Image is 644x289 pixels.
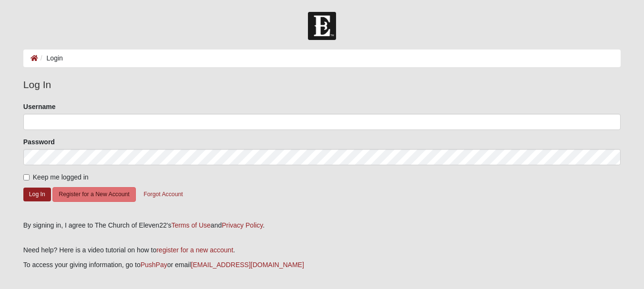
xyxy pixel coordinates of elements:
button: Forgot Account [137,187,189,202]
button: Register for a New Account [52,187,135,202]
label: Username [23,102,56,111]
li: Login [38,53,63,63]
legend: Log In [23,77,621,92]
a: Terms of Use [171,221,210,229]
a: register for a new account [156,246,233,254]
span: Keep me logged in [33,173,89,181]
input: Keep me logged in [23,174,30,180]
p: To access your giving information, go to or email [23,260,621,270]
a: Privacy Policy [222,221,263,229]
label: Password [23,137,55,147]
div: By signing in, I agree to The Church of Eleven22's and . [23,220,621,230]
a: PushPay [141,261,167,269]
p: Need help? Here is a video tutorial on how to . [23,245,621,255]
a: [EMAIL_ADDRESS][DOMAIN_NAME] [191,261,304,269]
img: Church of Eleven22 Logo [308,12,336,40]
button: Log In [23,188,51,201]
